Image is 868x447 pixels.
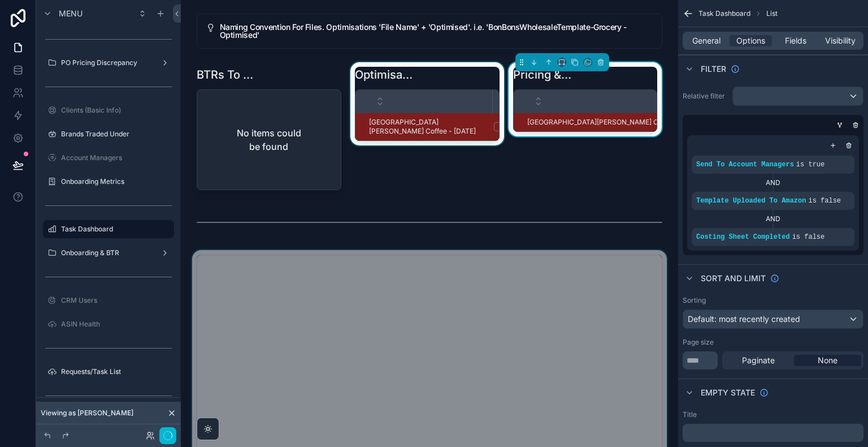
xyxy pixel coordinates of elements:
[43,173,174,191] a: Onboarding Metrics
[61,225,167,234] label: Task Dashboard
[692,35,721,46] span: General
[61,130,172,139] label: Brands Traded Under
[683,296,706,305] label: Sorting
[43,244,174,262] a: Onboarding & BTR
[818,355,837,366] span: None
[683,410,697,419] label: Title
[61,320,172,329] label: ASIN Health
[692,178,854,187] div: AND
[792,233,825,241] span: is false
[692,214,854,223] div: AND
[513,67,573,83] h1: Pricing & Costing To Be Done
[61,58,156,67] label: PO Pricing Discrepancy
[683,424,863,442] div: scrollable content
[825,35,856,46] span: Visibility
[43,125,174,143] a: Brands Traded Under
[766,9,778,18] span: List
[796,161,824,169] span: is true
[683,310,863,329] button: Default: most recently created
[61,248,156,257] label: Onboarding & BTR
[736,35,765,46] span: Options
[683,92,728,101] label: Relative filter
[61,106,172,115] label: Clients (Basic Info)
[41,409,133,418] span: Viewing as [PERSON_NAME]
[43,101,174,119] a: Clients (Basic Info)
[698,9,750,18] span: Task Dashboard
[701,387,755,398] span: Empty state
[61,296,172,305] label: CRM Users
[701,273,766,284] span: Sort And Limit
[696,233,790,241] span: Costing Sheet Completed
[696,161,794,169] span: Send To Account Managers
[527,118,704,127] span: [GEOGRAPHIC_DATA][PERSON_NAME] Coffee - [DATE]
[785,35,806,46] span: Fields
[683,338,714,347] label: Page size
[43,315,174,333] a: ASIN Health
[59,8,83,19] span: Menu
[688,314,800,324] span: Default: most recently created
[742,355,775,366] span: Paginate
[696,197,806,205] span: Template Uploaded To Amazon
[43,149,174,167] a: Account Managers
[43,220,174,238] a: Task Dashboard
[61,367,172,376] label: Requests/Task List
[61,153,172,162] label: Account Managers
[61,177,172,186] label: Onboarding Metrics
[701,63,726,75] span: Filter
[43,54,174,72] a: PO Pricing Discrepancy
[808,197,841,205] span: is false
[43,363,174,381] a: Requests/Task List
[43,291,174,310] a: CRM Users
